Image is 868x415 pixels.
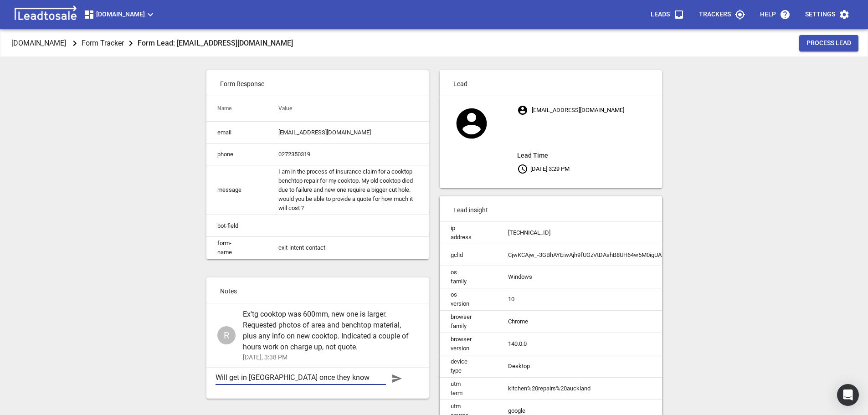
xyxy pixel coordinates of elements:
button: Process Lead [799,35,858,51]
span: [DOMAIN_NAME] [84,9,156,20]
td: I am in the process of insurance claim for a cooktop benchtop repair for my cooktop. My old cookt... [267,165,428,215]
p: Lead insight [440,196,662,222]
td: message [206,165,268,215]
img: logo [11,5,80,24]
div: Open Intercom Messenger [837,384,859,406]
td: ip address [440,222,497,244]
td: browser family [440,311,497,333]
svg: Your local time [517,164,528,174]
td: utm term [440,378,497,400]
td: 0272350319 [267,143,428,165]
p: Lead [440,70,662,96]
td: exit-intent-contact [267,237,428,259]
td: CjwKCAjw_-3GBhAYEiwAjh9fUGzVtDAshB8UH64w5M0igUAummZLQL8t0KgyhLesM7A700DuEFQwIxoCgtgQAvD_BwE [497,244,822,266]
p: Leads [651,10,670,19]
td: bot-field [206,215,268,237]
td: form-name [206,237,268,259]
td: Desktop [497,355,822,378]
td: Windows [497,266,822,288]
th: Name [206,96,268,122]
th: Value [267,96,428,122]
p: Notes [206,277,429,303]
td: [EMAIL_ADDRESS][DOMAIN_NAME] [267,122,428,143]
aside: Lead Time [517,150,662,161]
td: [TECHNICAL_ID] [497,222,822,244]
p: [DOMAIN_NAME] [11,38,66,48]
td: phone [206,143,268,165]
td: os family [440,266,497,288]
p: Form Tracker [82,38,124,48]
td: gclid [440,244,497,266]
span: Process Lead [806,39,851,48]
td: 10 [497,288,822,311]
td: kitchen%20repairs%20auckland [497,378,822,400]
p: Trackers [699,10,731,19]
td: device type [440,355,497,378]
p: Help [760,10,776,19]
td: 140.0.0 [497,333,822,355]
td: email [206,122,268,143]
p: Form Response [206,70,429,96]
span: Ex'tg cooktop was 600mm, new one is larger. Requested photos of area and benchtop material, plus ... [243,309,411,353]
textarea: Will get in [GEOGRAPHIC_DATA] once they know what new hob is. [216,373,386,382]
div: Ross Dustin [217,326,236,344]
p: [DATE], 3:38 PM [243,353,411,362]
button: [DOMAIN_NAME] [80,5,159,24]
aside: Form Lead: [EMAIL_ADDRESS][DOMAIN_NAME] [138,37,293,49]
td: os version [440,288,497,311]
p: Settings [805,10,835,19]
p: [EMAIL_ADDRESS][DOMAIN_NAME] [DATE] 3:29 PM [517,102,662,177]
td: Chrome [497,311,822,333]
td: browser version [440,333,497,355]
